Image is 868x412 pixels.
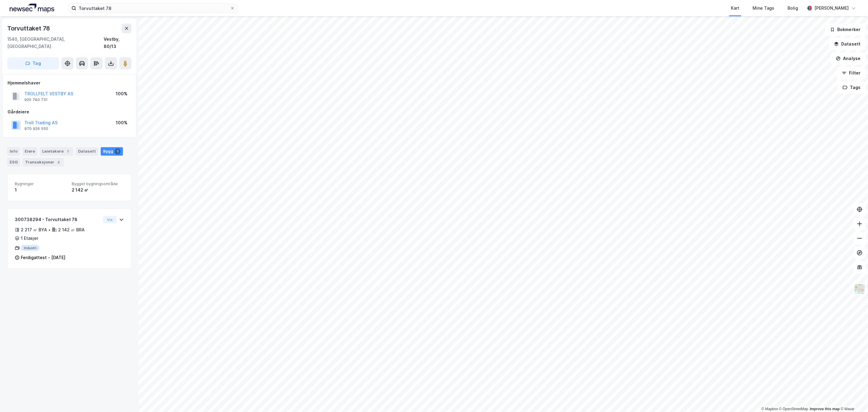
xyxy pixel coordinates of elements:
[731,5,739,12] div: Kart
[15,186,67,194] div: 1
[829,38,866,50] button: Datasett
[58,226,85,233] div: 2 142 ㎡ BRA
[788,5,798,12] div: Bolig
[10,4,54,13] img: logo.a4113a55bc3d86da70a041830d287a7e.svg
[825,24,866,36] button: Bokmerker
[101,147,123,156] div: Bygg
[24,97,48,102] div: 920 740 731
[116,119,127,126] div: 100%
[72,181,124,186] span: Bygget bygningsområde
[23,158,64,166] div: Transaksjoner
[7,24,51,33] div: Torvuttaket 78
[22,147,37,156] div: Eiere
[7,36,104,50] div: 1540, [GEOGRAPHIC_DATA], [GEOGRAPHIC_DATA]
[65,148,71,154] div: 1
[838,81,866,93] button: Tags
[72,186,124,194] div: 2 142 ㎡
[76,147,98,156] div: Datasett
[116,90,127,97] div: 100%
[55,159,61,165] div: 2
[779,407,808,411] a: OpenStreetMap
[103,216,117,223] button: Vis
[21,235,38,242] div: 1 Etasjer
[15,216,101,223] div: 300738294 - Torvuttaket 78
[7,147,20,156] div: Info
[761,407,778,411] a: Mapbox
[7,57,59,69] button: Tag
[40,147,73,156] div: Leietakere
[21,226,47,233] div: 2 217 ㎡ BYA
[8,79,131,87] div: Hjemmelshaver
[753,5,774,12] div: Mine Tags
[854,283,865,295] img: Z
[76,4,230,13] input: Søk på adresse, matrikkel, gårdeiere, leietakere eller personer
[104,36,131,50] div: Vestby, 80/13
[48,227,51,232] div: •
[8,108,131,116] div: Gårdeiere
[7,158,20,166] div: ESG
[837,67,866,79] button: Filter
[115,148,121,154] div: 1
[814,5,849,12] div: [PERSON_NAME]
[21,254,65,261] div: Ferdigattest - [DATE]
[810,407,840,411] a: Improve this map
[838,383,868,412] iframe: Chat Widget
[24,126,48,131] div: 970 926 550
[15,181,67,186] span: Bygninger
[831,52,866,65] button: Analyse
